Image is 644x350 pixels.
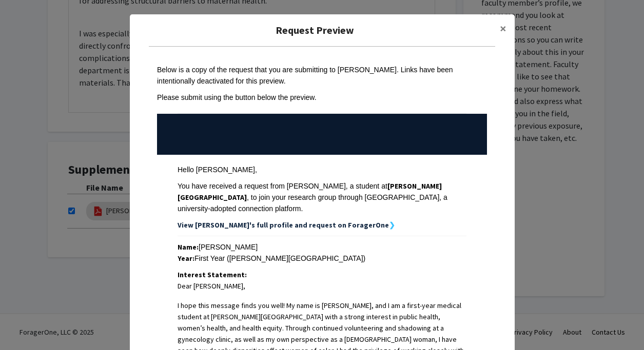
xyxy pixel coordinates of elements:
[389,220,395,230] strong: ❯
[500,20,506,36] span: ×
[178,242,199,252] strong: Name:
[178,254,194,263] strong: Year:
[157,92,487,103] div: Please submit using the button below the preview.
[157,64,487,87] div: Below is a copy of the request that you are submitting to [PERSON_NAME]. Links have been intentio...
[178,164,466,175] div: Hello [PERSON_NAME],
[178,241,466,253] div: [PERSON_NAME]
[178,180,466,214] div: You have received a request from [PERSON_NAME], a student at , to join your research group throug...
[492,14,515,43] button: Close
[178,220,389,230] strong: View [PERSON_NAME]'s full profile and request on ForagerOne
[8,304,44,342] iframe: Chat
[138,23,492,38] h5: Request Preview
[178,253,466,264] div: First Year ([PERSON_NAME][GEOGRAPHIC_DATA])
[178,270,247,279] strong: Interest Statement:
[178,280,466,292] p: Dear [PERSON_NAME],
